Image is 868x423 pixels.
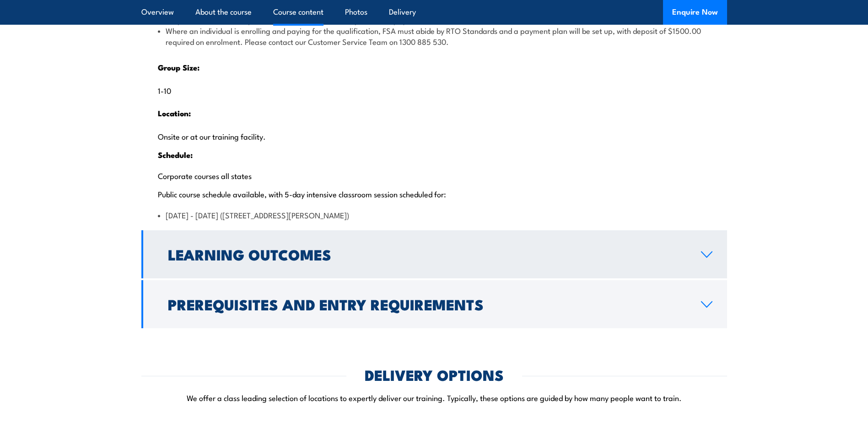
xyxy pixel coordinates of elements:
[158,25,711,47] li: Where an individual is enrolling and paying for the qualification, FSA must abide by RTO Standard...
[365,368,504,381] h2: DELIVERY OPTIONS
[158,210,711,220] li: [DATE] - [DATE] ([STREET_ADDRESS][PERSON_NAME])
[158,61,199,73] strong: Group Size:
[141,230,727,278] a: Learning Outcomes
[141,280,727,328] a: Prerequisites and Entry Requirements
[158,107,191,119] strong: Location:
[158,149,193,161] strong: Schedule:
[158,171,711,198] p: Corporate courses all states Public course schedule available, with 5-day intensive classroom ses...
[168,248,686,260] h2: Learning Outcomes
[141,392,727,403] p: We offer a class leading selection of locations to expertly deliver our training. Typically, thes...
[158,131,711,159] p: Onsite or at our training facility.
[158,86,711,95] p: 1-10
[168,298,686,310] h2: Prerequisites and Entry Requirements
